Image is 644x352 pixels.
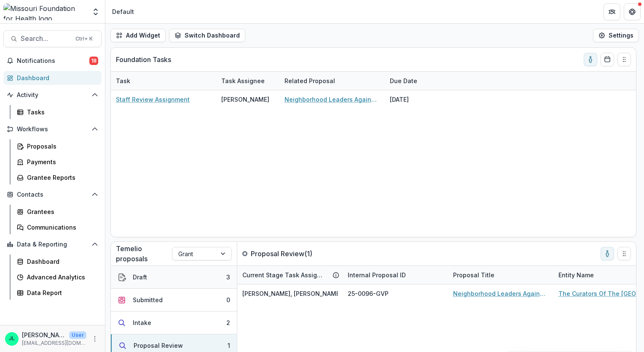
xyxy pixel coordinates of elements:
[453,289,548,298] a: Neighborhood Leaders Against Firearm Deaths
[116,95,190,104] a: Staff Review Assignment
[448,266,553,284] div: Proposal Title
[111,72,216,90] div: Task
[17,92,88,99] span: Activity
[111,311,237,334] button: Intake2
[89,57,98,65] span: 18
[3,188,102,201] button: Open Contacts
[13,171,102,184] a: Grantee Reports
[279,76,340,85] div: Related Proposal
[343,266,448,284] div: Internal Proposal ID
[134,341,183,350] div: Proposal Review
[251,249,314,259] p: Proposal Review ( 1 )
[116,54,171,65] p: Foundation Tasks
[617,247,631,260] button: Drag
[3,54,102,68] button: Notifications18
[17,241,88,248] span: Data & Reporting
[133,295,163,304] div: Submitted
[604,3,620,20] button: Partners
[448,271,499,279] div: Proposal Title
[237,271,329,279] div: Current Stage Task Assignees
[27,257,95,266] div: Dashboard
[221,95,269,104] div: [PERSON_NAME]
[17,57,89,65] span: Notifications
[133,273,147,282] div: Draft
[27,223,95,232] div: Communications
[601,53,614,66] button: Calendar
[27,108,95,116] div: Tasks
[90,334,100,344] button: More
[284,95,380,104] a: Neighborhood Leaders Against Firearm Deaths
[3,88,102,102] button: Open Activity
[111,76,135,85] div: Task
[216,76,270,85] div: Task Assignee
[90,3,102,20] button: Open entity switcher
[385,90,448,108] div: [DATE]
[69,331,86,339] p: User
[22,339,86,347] p: [EMAIL_ADDRESS][DOMAIN_NAME]
[279,72,385,90] div: Related Proposal
[385,72,448,90] div: Due Date
[216,72,279,90] div: Task Assignee
[27,207,95,216] div: Grantees
[27,157,95,166] div: Payments
[110,29,166,42] button: Add Widget
[385,76,422,85] div: Due Date
[27,173,95,182] div: Grantee Reports
[237,266,343,284] div: Current Stage Task Assignees
[624,3,641,20] button: Get Help
[3,3,86,20] img: Missouri Foundation for Health logo
[593,29,639,42] button: Settings
[3,71,102,85] a: Dashboard
[169,29,245,42] button: Switch Dashboard
[13,205,102,219] a: Grantees
[553,271,599,279] div: Entity Name
[27,273,95,282] div: Advanced Analytics
[13,255,102,268] a: Dashboard
[226,295,230,304] div: 0
[343,271,411,279] div: Internal Proposal ID
[3,122,102,136] button: Open Workflows
[21,35,70,43] span: Search...
[617,53,631,66] button: Drag
[242,289,581,298] span: [PERSON_NAME], [PERSON_NAME], [PERSON_NAME], [PERSON_NAME], [PERSON_NAME][US_STATE], [PERSON_NAME]
[584,53,597,66] button: toggle-assigned-to-me
[17,191,88,198] span: Contacts
[27,142,95,151] div: Proposals
[3,30,102,47] button: Search...
[13,105,102,119] a: Tasks
[17,73,95,82] div: Dashboard
[226,318,230,327] div: 2
[601,247,614,260] button: toggle-assigned-to-me
[348,289,389,298] span: 25-0096-GVP
[74,34,94,43] div: Ctrl + K
[13,270,102,284] a: Advanced Analytics
[228,341,230,350] div: 1
[22,330,66,339] p: [PERSON_NAME]
[13,220,102,234] a: Communications
[13,155,102,169] a: Payments
[13,139,102,153] a: Proposals
[17,126,88,133] span: Workflows
[111,266,237,289] button: Draft3
[112,7,134,16] div: Default
[111,289,237,311] button: Submitted0
[13,286,102,300] a: Data Report
[116,244,172,264] p: Temelio proposals
[3,238,102,251] button: Open Data & Reporting
[27,288,95,297] div: Data Report
[9,336,15,341] div: Jessi LaRose
[226,273,230,282] div: 3
[133,318,151,327] div: Intake
[109,5,137,18] nav: breadcrumb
